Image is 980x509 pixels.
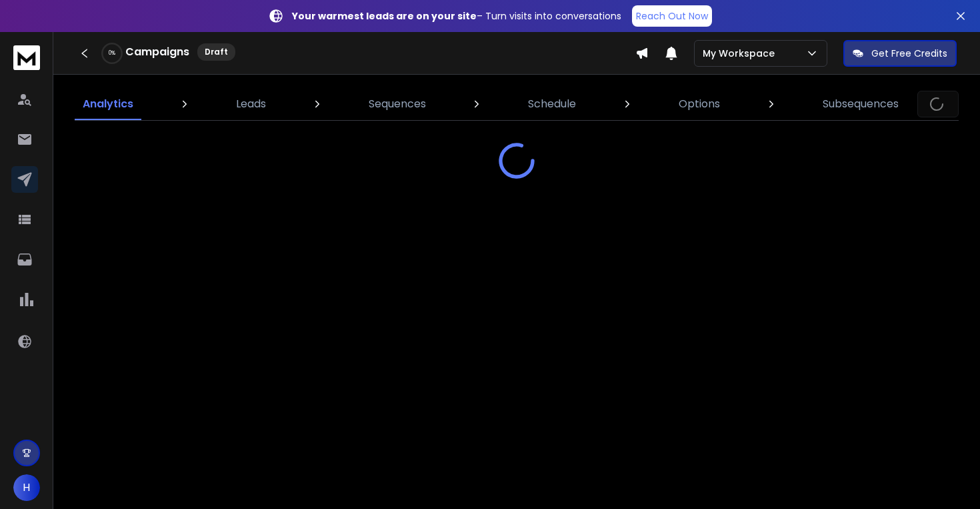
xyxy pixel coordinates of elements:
[823,96,899,112] p: Subsequences
[520,88,584,120] a: Schedule
[236,96,266,112] p: Leads
[13,474,40,501] button: H
[197,43,235,61] div: Draft
[228,88,274,120] a: Leads
[125,44,189,60] h1: Campaigns
[369,96,426,112] p: Sequences
[871,47,947,60] p: Get Free Credits
[13,45,40,70] img: logo
[815,88,907,120] a: Subsequences
[679,96,720,112] p: Options
[292,9,621,23] p: – Turn visits into conversations
[632,5,712,27] a: Reach Out Now
[361,88,434,120] a: Sequences
[83,96,133,112] p: Analytics
[703,47,780,60] p: My Workspace
[75,88,141,120] a: Analytics
[843,40,957,67] button: Get Free Credits
[636,9,708,23] p: Reach Out Now
[528,96,576,112] p: Schedule
[292,9,477,23] strong: Your warmest leads are on your site
[109,49,115,57] p: 0 %
[671,88,728,120] a: Options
